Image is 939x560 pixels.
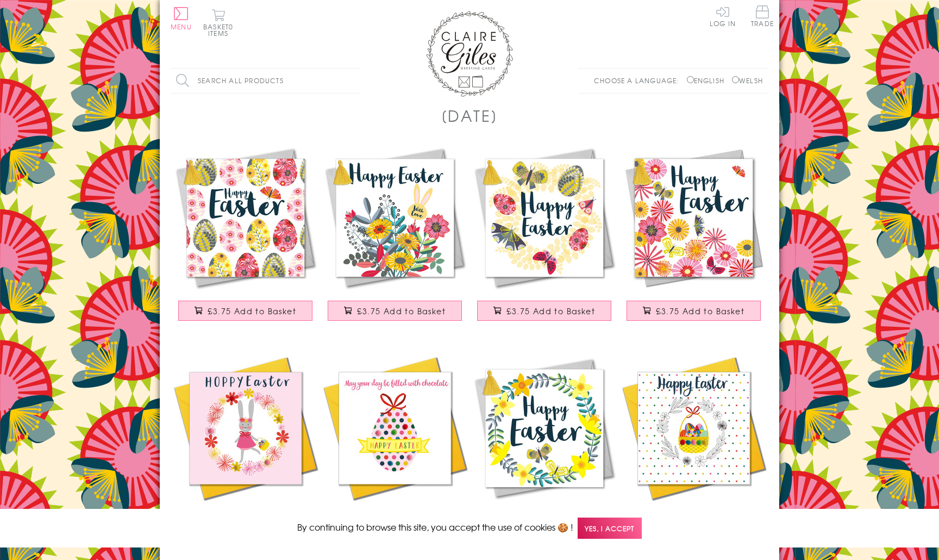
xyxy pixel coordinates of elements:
[171,143,320,332] a: Easter Card, Rows of Eggs, Happy Easter, Embellished with a colourful tassel £3.75 Add to Basket
[171,22,192,32] span: Menu
[594,76,685,85] p: Choose a language:
[469,143,619,293] img: Easter Greeting Card, Butterflies & Eggs, Embellished with a colourful tassel
[687,76,694,83] input: English
[732,76,739,83] input: Welsh
[710,5,736,27] a: Log In
[171,7,192,30] button: Menu
[751,5,774,29] a: Trade
[469,143,619,332] a: Easter Greeting Card, Butterflies & Eggs, Embellished with a colourful tassel £3.75 Add to Basket
[469,353,619,542] a: Easter Card, Daffodil Wreath, Happy Easter, Embellished with a colourful tassel £3.75 Add to Basket
[328,301,462,321] button: £3.75 Add to Basket
[171,353,320,542] a: Easter Card, Bunny Girl, Hoppy Easter, Embellished with colourful pompoms £3.75 Add to Basket
[171,353,320,503] img: Easter Card, Bunny Girl, Hoppy Easter, Embellished with colourful pompoms
[477,301,612,321] button: £3.75 Add to Basket
[732,76,763,85] label: Welsh
[627,301,761,321] button: £3.75 Add to Basket
[171,143,320,293] img: Easter Card, Rows of Eggs, Happy Easter, Embellished with a colourful tassel
[619,143,768,332] a: Easter Card, Tumbling Flowers, Happy Easter, Embellished with a colourful tassel £3.75 Add to Basket
[687,76,730,85] label: English
[203,9,233,36] button: Basket0 items
[578,518,642,539] span: Yes, I accept
[357,306,446,316] span: £3.75 Add to Basket
[656,306,744,316] span: £3.75 Add to Basket
[171,69,361,93] input: Search all products
[426,11,513,97] img: Claire Giles Greetings Cards
[178,301,313,321] button: £3.75 Add to Basket
[619,353,768,503] img: Easter Card, Basket of Eggs, Embellished with colourful pompoms
[320,143,469,293] img: Easter Card, Bouquet, Happy Easter, Embellished with a colourful tassel
[320,353,469,542] a: Easter Card, Big Chocolate filled Easter Egg, Embellished with colourful pompoms £3.75 Add to Basket
[320,353,469,503] img: Easter Card, Big Chocolate filled Easter Egg, Embellished with colourful pompoms
[506,306,595,316] span: £3.75 Add to Basket
[469,353,619,503] img: Easter Card, Daffodil Wreath, Happy Easter, Embellished with a colourful tassel
[208,22,233,38] span: 0 items
[619,143,768,293] img: Easter Card, Tumbling Flowers, Happy Easter, Embellished with a colourful tassel
[350,69,361,93] input: Search
[208,306,296,316] span: £3.75 Add to Basket
[751,5,774,27] span: Trade
[441,104,498,127] h1: [DATE]
[320,143,469,332] a: Easter Card, Bouquet, Happy Easter, Embellished with a colourful tassel £3.75 Add to Basket
[619,353,768,542] a: Easter Card, Basket of Eggs, Embellished with colourful pompoms £3.75 Add to Basket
